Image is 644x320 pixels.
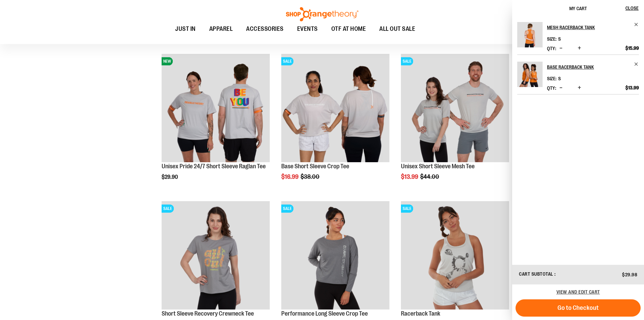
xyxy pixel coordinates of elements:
a: Mesh Racerback Tank [517,22,543,52]
span: EVENTS [297,21,318,37]
button: Go to Checkout [516,299,641,317]
span: ACCESSORIES [246,21,284,37]
span: NEW [162,57,173,65]
span: OTF AT HOME [331,21,366,37]
img: Product image for Unisex Short Sleeve Mesh Tee [401,54,509,162]
div: product [278,50,393,197]
span: SALE [281,57,293,65]
span: $13.99 [625,85,639,91]
img: Base Short Sleeve Crop Tee [281,54,389,162]
span: Go to Checkout [557,304,599,312]
img: Base Racerback Tank [517,62,543,87]
a: Unisex Pride 24/7 Short Sleeve Raglan Tee [162,163,266,170]
span: $29.90 [162,174,179,180]
img: Product image for Racerback Tank [401,201,509,310]
span: $29.98 [622,272,637,277]
span: $44.00 [420,173,440,180]
h2: Mesh Racerback Tank [547,22,630,33]
span: S [558,36,561,42]
span: SALE [401,57,413,65]
a: Product image for Racerback TankSALESALESALE [401,201,509,311]
a: Short Sleeve Recovery Crewneck Tee [162,310,254,317]
a: Product image for Performance Long Sleeve Crop TeeSALESALESALE [281,201,389,311]
span: SALE [401,205,413,213]
span: SALE [281,205,293,213]
div: product [158,50,273,197]
li: Product [517,22,639,55]
a: Remove item [634,62,639,67]
span: $15.99 [625,45,639,51]
a: View and edit cart [556,289,600,295]
img: Product image for Performance Long Sleeve Crop Tee [281,201,389,310]
a: Base Short Sleeve Crop TeeSALESALESALE [281,54,389,163]
a: Mesh Racerback Tank [547,22,639,33]
button: Increase product quantity [576,45,583,52]
h2: Base Racerback Tank [547,62,630,72]
button: Increase product quantity [576,85,583,91]
a: Remove item [634,22,639,27]
span: APPAREL [209,21,233,37]
li: Product [517,55,639,94]
a: Base Racerback Tank [547,62,639,72]
div: product [398,50,512,197]
label: Qty [547,85,556,91]
span: $13.99 [401,173,419,180]
a: Base Racerback Tank [517,62,543,91]
img: Shop Orangetheory [285,7,359,21]
a: Base Short Sleeve Crop Tee [281,163,349,170]
img: Short Sleeve Recovery Crewneck Tee primary image [162,201,270,310]
a: Unisex Pride 24/7 Short Sleeve Raglan TeeNEWNEWNEW [162,54,270,163]
a: Short Sleeve Recovery Crewneck Tee primary imageSALESALESALE [162,201,270,311]
span: Cart Subtotal [519,271,553,277]
button: Decrease product quantity [558,45,564,52]
span: JUST IN [175,21,196,37]
span: My Cart [569,6,587,11]
a: Unisex Short Sleeve Mesh Tee [401,163,475,170]
span: ALL OUT SALE [379,21,415,37]
img: Unisex Pride 24/7 Short Sleeve Raglan Tee [162,54,270,162]
button: Decrease product quantity [558,85,564,91]
img: Mesh Racerback Tank [517,22,543,47]
span: $38.00 [301,173,320,180]
dt: Size [547,36,556,42]
a: Racerback Tank [401,310,440,317]
span: SALE [162,205,174,213]
a: Product image for Unisex Short Sleeve Mesh TeeSALESALESALE [401,54,509,163]
span: $16.99 [281,173,300,180]
span: S [558,76,561,81]
a: Performance Long Sleeve Crop Tee [281,310,368,317]
dt: Size [547,76,556,81]
label: Qty [547,46,556,51]
span: Close [625,5,639,11]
